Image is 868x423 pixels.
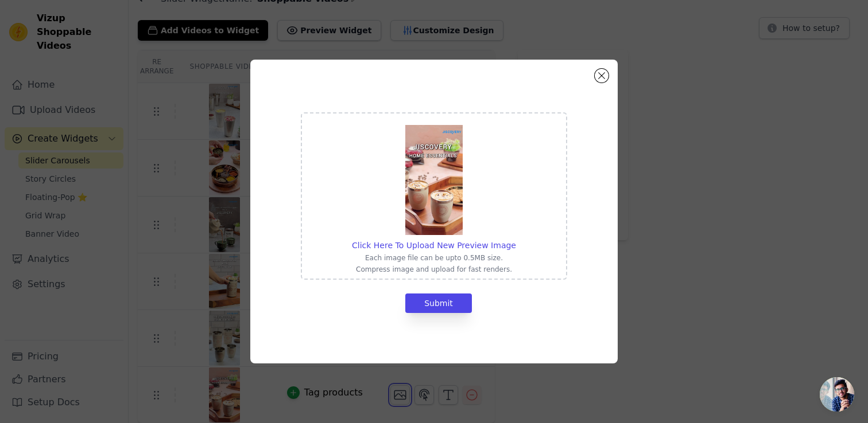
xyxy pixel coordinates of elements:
button: Close modal [595,69,609,83]
button: Submit [405,293,472,313]
p: Compress image and upload for fast renders. [352,265,516,274]
a: Open chat [820,377,854,412]
img: preview [405,125,463,235]
p: Each image file can be upto 0.5MB size. [352,253,516,263]
span: Click Here To Upload New Preview Image [352,241,516,250]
